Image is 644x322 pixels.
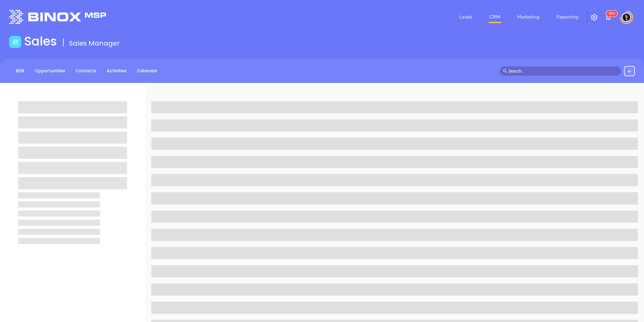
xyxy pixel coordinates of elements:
img: user [622,12,631,22]
h1: Sales [24,34,57,49]
a: BDR [12,66,28,76]
img: iconSetting [591,14,598,21]
a: Leads [457,11,475,23]
a: CRM [487,11,503,23]
sup: 100 [606,11,618,17]
img: iconNotification [605,14,612,21]
a: Marketing [515,11,542,23]
a: Reporting [554,11,581,23]
span: Sales Manager [69,39,120,48]
a: Contacts [72,66,100,76]
a: Opportunities [31,66,69,76]
input: Search… [508,68,618,74]
span: search [503,69,507,73]
img: logo [9,10,106,24]
a: Activities [103,66,130,76]
a: Calendar [133,66,161,76]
